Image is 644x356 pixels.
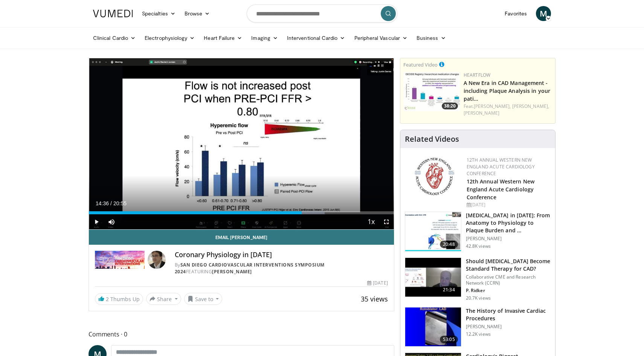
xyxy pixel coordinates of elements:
[464,72,491,78] a: Heartflow
[175,251,388,259] h4: Coronary Physiology in [DATE]
[403,72,460,111] img: 738d0e2d-290f-4d89-8861-908fb8b721dc.150x105_q85_crop-smart_upscale.jpg
[466,236,551,242] p: [PERSON_NAME]
[466,295,491,301] p: 20.7K views
[180,6,215,21] a: Browse
[148,251,166,269] img: Avatar
[89,329,394,339] span: Comments 0
[89,214,104,229] button: Play
[247,30,282,45] a: Imaging
[414,157,455,196] img: 0954f259-7907-4053-a817-32a96463ecc8.png.150x105_q85_autocrop_double_scale_upscale_version-0.2.png
[89,58,394,230] video-js: Video Player
[89,211,394,214] div: Progress Bar
[467,178,534,201] a: 12th Annual Western New England Acute Cardiology Conference
[247,5,397,23] input: Search topics, interventions
[466,258,551,273] h3: Should [MEDICAL_DATA] Become Standard Therapy for CAD?
[466,307,551,322] h3: The History of Invasive Cardiac Procedures
[464,103,552,117] div: Feat.
[175,262,388,275] div: By FEATURING
[405,258,461,297] img: eb63832d-2f75-457d-8c1a-bbdc90eb409c.150x105_q85_crop-smart_upscale.jpg
[464,79,550,102] a: A New Era in CAD Management - including Plaque Analysis in your pati…
[282,30,350,45] a: Interventional Cardio
[405,212,461,251] img: 823da73b-7a00-425d-bb7f-45c8b03b10c3.150x105_q85_crop-smart_upscale.jpg
[89,30,140,45] a: Clinical Cardio
[113,200,127,206] span: 20:55
[466,243,491,249] p: 42.8K views
[95,251,145,269] img: San Diego Cardiovascular Interventions Symposium 2024
[405,308,461,347] img: a9c9c892-6047-43b2-99ef-dda026a14e5f.150x105_q85_crop-smart_upscale.jpg
[146,293,181,305] button: Share
[93,10,133,17] img: VuMedi Logo
[440,286,458,294] span: 21:34
[405,212,551,251] a: 20:48 [MEDICAL_DATA] in [DATE]: From Anatomy to Physiology to Plaque Burden and … [PERSON_NAME] 4...
[412,30,450,45] a: Business
[110,200,112,206] span: /
[466,212,551,234] h3: [MEDICAL_DATA] in [DATE]: From Anatomy to Physiology to Plaque Burden and …
[536,6,551,21] a: M
[405,258,551,301] a: 21:34 Should [MEDICAL_DATA] Become Standard Therapy for CAD? Collaborative CME and Research Netwo...
[442,103,458,109] span: 38:20
[474,103,511,109] a: [PERSON_NAME],
[379,214,394,229] button: Fullscreen
[466,331,491,337] p: 12.2K views
[104,214,119,229] button: Mute
[403,72,460,111] a: 38:20
[405,135,459,144] h4: Related Videos
[350,30,412,45] a: Peripheral Vascular
[512,103,549,109] a: [PERSON_NAME],
[467,157,535,177] a: 12th Annual Western New England Acute Cardiology Conference
[361,294,388,303] span: 35 views
[500,6,531,21] a: Favorites
[140,30,199,45] a: Electrophysiology
[367,280,388,286] div: [DATE]
[199,30,247,45] a: Heart Failure
[466,274,551,286] p: Collaborative CME and Research Network (CCRN)
[212,268,252,275] a: [PERSON_NAME]
[466,324,551,330] p: [PERSON_NAME]
[184,293,223,305] button: Save to
[405,307,551,347] a: 53:05 The History of Invasive Cardiac Procedures [PERSON_NAME] 12.2K views
[466,288,551,294] p: P. Ridker
[464,110,499,116] a: [PERSON_NAME]
[364,214,379,229] button: Playback Rate
[403,61,438,68] small: Featured Video
[95,293,143,305] a: 2 Thumbs Up
[467,201,549,208] div: [DATE]
[440,241,458,248] span: 20:48
[106,295,109,303] span: 2
[96,200,109,206] span: 14:36
[137,6,180,21] a: Specialties
[175,262,325,275] a: San Diego Cardiovascular Interventions Symposium 2024
[89,230,394,245] a: Email [PERSON_NAME]
[440,336,458,343] span: 53:05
